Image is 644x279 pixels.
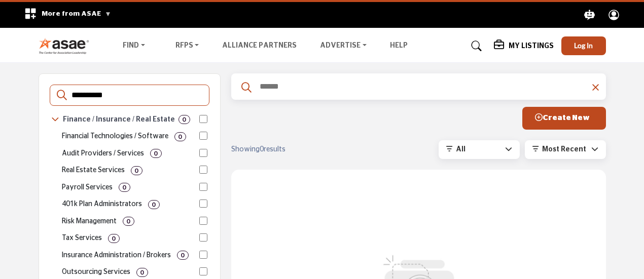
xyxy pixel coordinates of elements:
button: Create New [522,107,606,130]
div: 0 Results For Real Estate Services [131,166,142,175]
p: Insurance support and administration. [62,250,171,261]
h6: Financial management, accounting, insurance, banking, payroll, and real estate services to help o... [63,115,175,124]
a: RFPs [168,39,206,53]
input: Select Insurance Administration / Brokers [199,251,207,259]
div: 0 Results For Payroll Services [119,183,130,192]
input: Select Audit Providers / Services [199,149,207,157]
div: 0 Results For 401k Plan Administrators [148,200,160,209]
div: 0 Results For Tax Services [108,234,120,243]
p: Software for financial management. [62,131,168,142]
a: Help [390,42,408,49]
b: 0 [135,167,138,174]
a: Search [461,38,488,54]
p: 401(k) administration and retirement plans. [62,199,142,210]
input: Select Finance / Insurance / Real Estate [199,115,207,123]
span: More from ASAE [42,10,111,17]
a: Find [116,39,152,53]
b: 0 [181,252,185,259]
img: site Logo [39,37,95,54]
span: All [456,146,466,153]
div: 0 Results For Finance / Insurance / Real Estate [178,115,190,124]
p: Risk assessment and management solutions. [62,216,117,227]
input: Select Real Estate Services [199,166,207,174]
div: Showing results [231,144,344,155]
input: Select Payroll Services [199,183,207,191]
input: Search Categories [70,89,202,102]
b: 0 [152,201,156,208]
input: Select Financial Technologies / Software [199,132,207,140]
div: 0 Results For Audit Providers / Services [150,149,162,158]
div: More from ASAE [18,2,118,28]
div: 0 Results For Financial Technologies / Software [174,132,186,141]
h5: My Listings [509,42,554,51]
p: Payroll processing and management services. [62,182,113,193]
span: Create New [535,114,590,122]
span: 0 [260,146,264,153]
input: Select Tax Services [199,233,207,242]
div: 0 Results For Risk Management [123,217,134,226]
input: Select Risk Management [199,217,207,225]
input: Select 401k Plan Administrators [199,200,207,208]
p: Audit and compliance services. [62,148,144,159]
div: My Listings [494,40,554,52]
a: Advertise [313,39,374,53]
input: Select Outsourcing Services [199,267,207,275]
b: 0 [154,150,158,157]
button: Log In [561,36,606,55]
span: Most Recent [542,146,586,153]
b: 0 [127,218,130,225]
span: Log In [574,41,593,50]
div: 0 Results For Outsourcing Services [136,268,148,277]
b: 0 [140,269,144,276]
a: Alliance Partners [222,42,297,49]
b: 0 [183,116,186,123]
div: 0 Results For Insurance Administration / Brokers [177,251,189,260]
p: Business management and process outsourcing services. [62,267,130,277]
p: Tax planning and preparation services. [62,233,102,244]
p: Realtor and property management solutions. [62,165,125,176]
b: 0 [112,235,116,242]
b: 0 [178,133,182,140]
b: 0 [123,184,126,191]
